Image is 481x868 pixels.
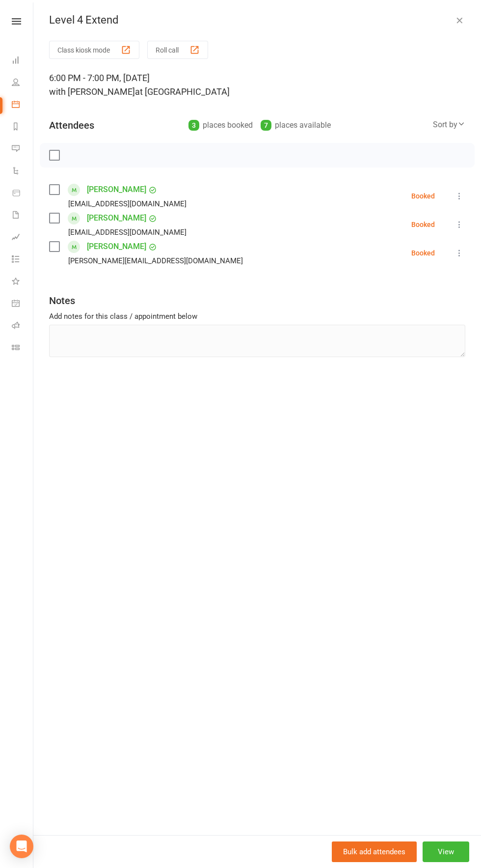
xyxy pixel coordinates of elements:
[12,271,34,293] a: What's New
[147,41,208,59] button: Roll call
[10,835,33,858] div: Open Intercom Messenger
[12,315,34,337] a: Roll call kiosk mode
[188,118,253,132] div: places booked
[12,293,34,315] a: General attendance kiosk mode
[411,221,435,228] div: Booked
[49,294,75,308] div: Notes
[12,183,34,205] a: Product Sales
[12,72,34,94] a: People
[433,118,465,131] div: Sort by
[87,182,146,197] a: [PERSON_NAME]
[188,120,199,131] div: 3
[49,86,135,97] span: with [PERSON_NAME]
[68,254,243,267] div: [PERSON_NAME][EMAIL_ADDRESS][DOMAIN_NAME]
[12,116,34,139] a: Reports
[332,841,417,862] button: Bulk add attendees
[87,239,146,254] a: [PERSON_NAME]
[411,250,435,256] div: Booked
[12,50,34,72] a: Dashboard
[33,14,481,27] div: Level 4 Extend
[87,210,146,226] a: [PERSON_NAME]
[49,118,94,132] div: Attendees
[411,193,435,199] div: Booked
[423,841,469,862] button: View
[49,41,139,59] button: Class kiosk mode
[261,120,271,131] div: 7
[12,94,34,116] a: Calendar
[49,71,465,99] div: 6:00 PM - 7:00 PM, [DATE]
[49,310,465,322] div: Add notes for this class / appointment below
[135,86,230,97] span: at [GEOGRAPHIC_DATA]
[68,226,187,239] div: [EMAIL_ADDRESS][DOMAIN_NAME]
[12,337,34,360] a: Class kiosk mode
[68,197,187,210] div: [EMAIL_ADDRESS][DOMAIN_NAME]
[261,118,331,132] div: places available
[12,227,34,249] a: Assessments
